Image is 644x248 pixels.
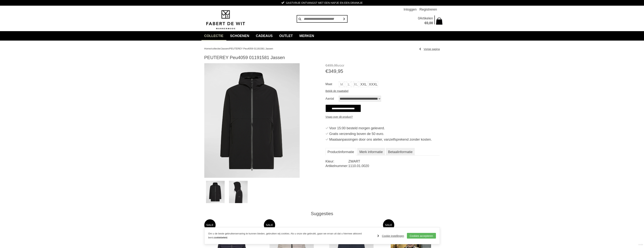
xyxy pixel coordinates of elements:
[276,31,296,41] a: Outlet
[325,64,327,67] span: €
[229,47,230,50] span: /
[368,81,378,87] a: XXXL
[407,233,436,239] a: Cookies accepteren
[204,63,300,178] img: PEUTEREY Peu4059 01191581 Jassen
[334,64,338,67] span: 95
[221,47,229,50] a: Jassen
[420,16,433,20] span: Artikelen
[325,164,348,168] dt: Artikelnummer:
[377,233,404,239] a: Cookie instellingen
[201,31,226,41] a: collectie
[638,242,643,247] a: Divide
[325,96,339,102] label: Aantal
[328,68,336,74] span: 349
[329,131,440,137] div: Gratis verzending boven de 50 euro.
[325,148,356,156] a: Productinformatie
[325,159,348,164] dt: Kleur:
[325,63,440,68] span: voor
[386,148,415,156] a: Betaalinformatie
[329,125,440,131] div: Voor 15:00 besteld morgen geleverd.
[325,114,353,120] a: Vraag over dit product?
[227,31,252,41] a: Schoenen
[206,181,225,203] img: peuterey-peu4059-01191581-jassen
[204,47,211,50] a: Home
[253,31,276,41] a: Cadeaus
[360,81,367,87] a: XXL
[211,47,211,50] span: /
[357,148,385,156] a: Merk informatie
[419,6,437,13] a: Registreren
[338,68,343,74] span: 95
[419,46,440,52] a: Vorige pagina
[214,236,227,239] a: cookiebeleid
[325,88,348,94] a: Bekijk de maattabel
[426,21,428,25] span: 0
[204,10,247,30] img: Fabert de Wit
[297,31,317,41] a: Merken
[428,21,429,25] span: ,
[325,137,440,142] li: Maataanpassingen door ons atelier, vanzelfsprekend zonder kosten.
[208,232,374,240] p: Om u de beste gebruikerservaring te kunnen bieden, gebruiken wij cookies. Als u onze site gebruik...
[211,47,220,50] a: collectie
[418,16,420,20] span: 0
[404,6,417,13] a: Inloggen
[333,64,334,67] span: ,
[229,47,273,50] a: PEUTEREY Peu4059 01191581 Jassen
[220,47,221,50] span: /
[229,181,248,203] img: peuterey-peu4059-01191581-jassen
[348,164,440,168] dd: 1110.01.0020
[424,21,426,25] span: €
[429,21,433,25] span: 00
[325,68,328,74] span: €
[204,55,440,60] h1: PEUTEREY Peu4059 01191581 Jassen
[327,64,333,67] span: 499
[336,68,338,74] span: ,
[325,81,440,88] ul: Maat
[348,159,440,164] dd: ZWART
[204,211,440,216] div: Suggesties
